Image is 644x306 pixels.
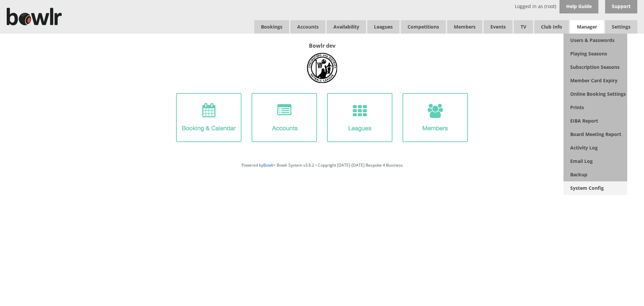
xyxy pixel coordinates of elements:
a: Availability [327,20,366,34]
a: Member Card Expiry [563,74,627,87]
a: EIBA Report [563,114,627,128]
a: System Config [563,181,627,195]
a: Playing Seasons [563,47,627,60]
span: TV [514,20,533,34]
a: Leagues [367,20,399,34]
img: Booking Icon [176,93,241,142]
p: Bowlr dev [7,42,637,49]
span: Manager [570,20,604,34]
a: Online Booking Settings [563,87,627,101]
a: Subscription Seasons [563,60,627,74]
a: Bowlr [263,162,274,168]
a: Activity Log [563,141,627,155]
a: Events [484,20,513,34]
span: Settings [605,20,637,34]
a: Prints [563,101,627,114]
a: Bookings [254,20,289,34]
a: Email Log [563,155,627,168]
img: Accounts Icon [252,93,317,142]
a: Competitions [401,20,446,34]
a: Board Meeting Report [563,128,627,141]
img: Bowlr dev [307,53,337,83]
span: Members [447,20,482,34]
img: League Icon [327,93,392,142]
a: Club Info [534,20,569,34]
a: Users & Passwords [563,34,627,47]
a: Backup [563,168,627,181]
span: Powered by • Bowlr System v3.6.2 • Copyright [DATE]-[DATE] Bespoke 4 Business [241,162,403,168]
img: Members Icon [402,93,468,142]
span: Accounts [290,20,325,34]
